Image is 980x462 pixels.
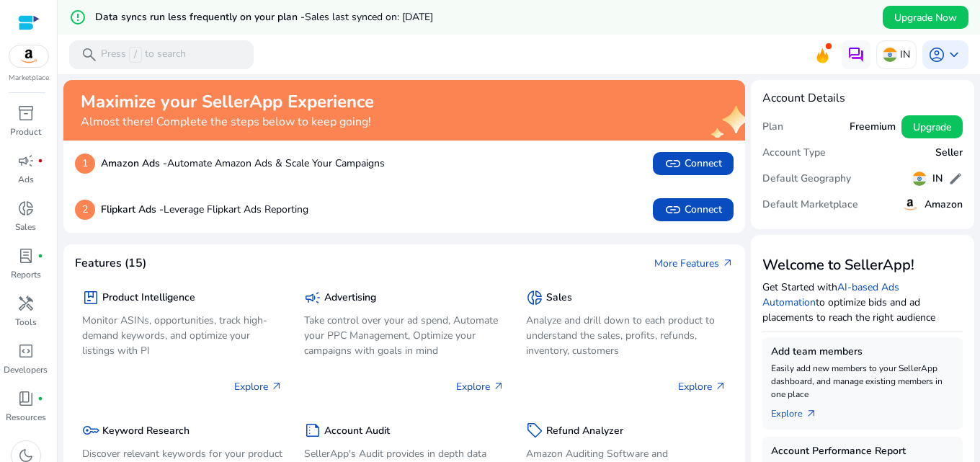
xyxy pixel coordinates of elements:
[762,280,963,325] p: Get Started with to optimize bids and ad placements to reach the right audience
[305,10,433,24] span: Sales last synced on: [DATE]
[945,46,963,63] span: keyboard_arrow_down
[101,47,186,63] p: Press to search
[324,425,390,437] h5: Account Audit
[762,173,851,185] h5: Default Geography
[101,202,308,217] p: Leverage Flipkart Ads Reporting
[806,408,817,419] span: arrow_outward
[762,121,783,133] h5: Plan
[304,289,321,306] span: campaign
[928,46,945,63] span: account_circle
[546,292,572,304] h5: Sales
[82,313,282,358] p: Monitor ASINs, opportunities, track high-demand keywords, and optimize your listings with PI
[771,362,954,401] p: Easily add new members to your SellerApp dashboard, and manage existing members in one place
[37,396,43,401] span: fiber_manual_record
[37,158,43,164] span: fiber_manual_record
[11,268,41,281] p: Reports
[9,73,49,84] p: Marketplace
[69,9,86,26] mat-icon: error_outline
[75,154,95,174] p: 1
[17,295,35,312] span: handyman
[771,401,829,421] a: Explorearrow_outward
[17,105,35,122] span: inventory_2
[129,47,142,63] span: /
[925,199,963,211] h5: Amazon
[901,115,963,138] button: Upgrade
[102,292,195,304] h5: Product Intelligence
[82,422,99,439] span: key
[715,381,726,392] span: arrow_outward
[17,390,35,407] span: book_4
[762,257,963,274] h3: Welcome to SellerApp!
[304,422,321,439] span: summarize
[4,363,48,376] p: Developers
[15,316,37,329] p: Tools
[17,342,35,360] span: code_blocks
[17,200,35,217] span: donut_small
[901,196,919,213] img: amazon.svg
[6,411,46,424] p: Resources
[234,379,282,394] p: Explore
[654,256,734,271] a: More Featuresarrow_outward
[883,6,968,29] button: Upgrade Now
[10,125,41,138] p: Product
[678,379,726,394] p: Explore
[101,156,385,171] p: Automate Amazon Ads & Scale Your Campaigns
[653,152,734,175] button: linkConnect
[37,253,43,259] span: fiber_manual_record
[17,152,35,169] span: campaign
[762,199,858,211] h5: Default Marketplace
[762,92,963,105] h4: Account Details
[850,121,896,133] h5: Freemium
[771,445,954,458] h5: Account Performance Report
[102,425,190,437] h5: Keyword Research
[493,381,504,392] span: arrow_outward
[526,289,543,306] span: donut_small
[81,46,98,63] span: search
[771,346,954,358] h5: Add team members
[762,147,826,159] h5: Account Type
[304,313,504,358] p: Take control over your ad spend, Automate your PPC Management, Optimize your campaigns with goals...
[664,201,682,218] span: link
[15,221,36,234] p: Sales
[82,289,99,306] span: package
[664,155,722,172] span: Connect
[75,200,95,220] p: 2
[900,42,910,67] p: IN
[456,379,504,394] p: Explore
[722,257,734,269] span: arrow_outward
[271,381,282,392] span: arrow_outward
[912,172,927,186] img: in.svg
[932,173,943,185] h5: IN
[18,173,34,186] p: Ads
[948,172,963,186] span: edit
[17,247,35,265] span: lab_profile
[9,45,48,67] img: amazon.svg
[913,120,951,135] span: Upgrade
[81,92,374,112] h2: Maximize your SellerApp Experience
[324,292,376,304] h5: Advertising
[762,280,899,309] a: AI-based Ads Automation
[101,203,164,216] b: Flipkart Ads -
[526,313,726,358] p: Analyze and drill down to each product to understand the sales, profits, refunds, inventory, cust...
[546,425,623,437] h5: Refund Analyzer
[894,10,957,25] span: Upgrade Now
[664,155,682,172] span: link
[664,201,722,218] span: Connect
[75,257,146,270] h4: Features (15)
[81,115,374,129] h4: Almost there! Complete the steps below to keep going!
[101,156,167,170] b: Amazon Ads -
[526,422,543,439] span: sell
[883,48,897,62] img: in.svg
[653,198,734,221] button: linkConnect
[935,147,963,159] h5: Seller
[95,12,433,24] h5: Data syncs run less frequently on your plan -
